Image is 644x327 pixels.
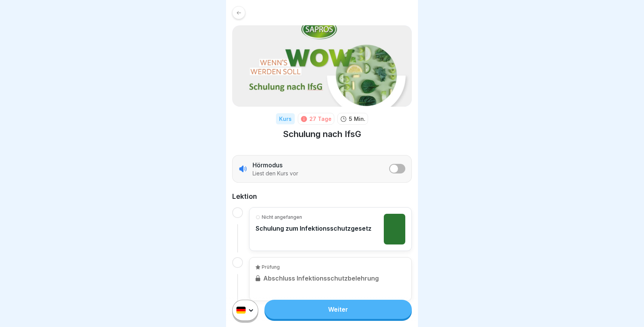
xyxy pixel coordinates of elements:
[262,214,302,221] p: Nicht angefangen
[253,170,298,177] p: Liest den Kurs vor
[256,214,405,244] a: Nicht angefangenSchulung zum Infektionsschutzgesetz
[389,164,405,173] button: listener mode
[384,214,405,244] img: m4lbtggk0glad5jhkpkf5isb.png
[276,113,295,124] div: Kurs
[256,225,372,232] p: Schulung zum Infektionsschutzgesetz
[264,300,412,319] a: Weiter
[232,192,412,201] h2: Lektion
[309,115,332,123] div: 27 Tage
[253,161,282,169] p: Hörmodus
[232,25,412,107] img: gws61i47o4mae1p22ztlfgxa.png
[283,129,361,140] h1: Schulung nach IfsG
[349,115,365,123] p: 5 Min.
[236,307,246,314] img: de.svg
